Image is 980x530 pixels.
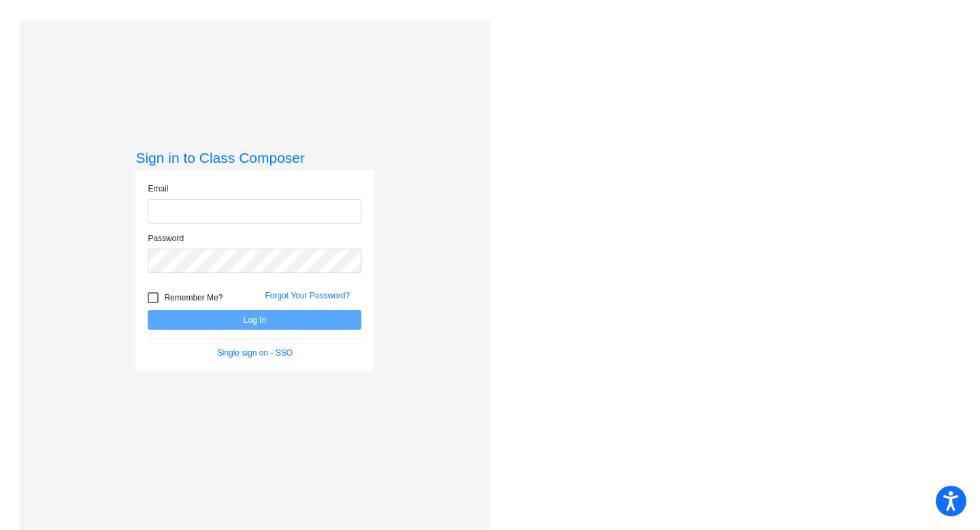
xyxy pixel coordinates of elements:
h3: Sign in to Class Composer [135,149,374,166]
a: Single sign on - SSO [217,348,293,358]
label: Email [148,183,168,195]
a: Forgot Your Password? [265,291,350,300]
button: Log In [148,310,361,330]
label: Password [148,232,184,245]
span: Remember Me? [164,290,223,306]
